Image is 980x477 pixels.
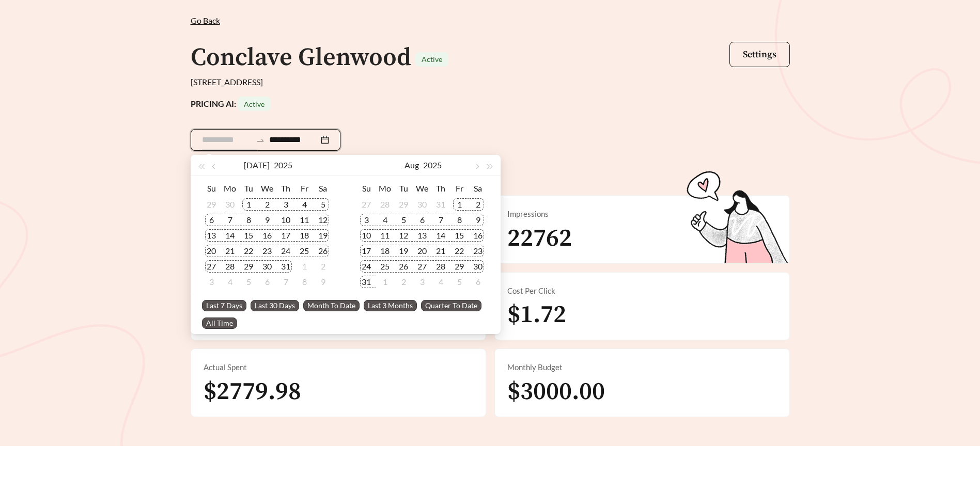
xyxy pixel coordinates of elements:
div: 29 [205,198,217,211]
div: 21 [434,245,447,257]
td: 2025-08-05 [239,274,258,290]
td: 2025-07-16 [258,228,276,243]
td: 2025-08-15 [450,228,469,243]
div: 1 [379,276,391,288]
div: 18 [298,229,310,242]
div: 19 [397,245,410,257]
td: 2025-07-03 [276,197,295,212]
div: 2 [472,198,484,211]
td: 2025-09-02 [394,274,413,290]
div: 17 [279,229,292,242]
button: 2025 [274,155,292,176]
div: 2 [397,276,410,288]
div: 7 [434,214,447,226]
th: We [258,180,276,197]
td: 2025-08-26 [394,259,413,274]
td: 2025-08-17 [357,243,376,259]
td: 2025-08-11 [376,228,394,243]
div: 10 [360,229,372,242]
button: Settings [729,42,790,67]
td: 2025-07-23 [258,243,276,259]
td: 2025-08-30 [469,259,487,274]
div: 23 [261,245,273,257]
div: Monthly Budget [507,361,777,373]
td: 2025-08-28 [431,259,450,274]
td: 2025-07-30 [258,259,276,274]
div: 28 [224,260,236,273]
td: 2025-08-18 [376,243,394,259]
div: 13 [205,229,217,242]
div: 6 [205,214,217,226]
td: 2025-07-31 [276,259,295,274]
div: 24 [360,260,372,273]
td: 2025-09-05 [450,274,469,290]
td: 2025-08-01 [450,197,469,212]
div: Impressions [507,208,777,220]
th: Su [202,180,221,197]
div: 5 [317,198,329,211]
th: Sa [314,180,332,197]
th: Th [431,180,450,197]
td: 2025-07-04 [295,197,314,212]
div: Actual Spent [204,361,473,373]
td: 2025-08-03 [202,274,221,290]
td: 2025-07-29 [239,259,258,274]
td: 2025-07-30 [413,197,431,212]
span: $3000.00 [507,376,605,407]
td: 2025-07-18 [295,228,314,243]
div: 9 [472,214,484,226]
div: 26 [397,260,410,273]
div: 29 [453,260,465,273]
td: 2025-08-07 [431,212,450,228]
td: 2025-08-05 [394,212,413,228]
td: 2025-09-06 [469,274,487,290]
div: 7 [224,214,236,226]
div: 30 [261,260,273,273]
div: 5 [242,276,255,288]
div: 25 [298,245,310,257]
td: 2025-07-21 [221,243,239,259]
div: 7 [279,276,292,288]
th: Su [357,180,376,197]
td: 2025-08-20 [413,243,431,259]
span: to [256,135,265,145]
td: 2025-08-16 [469,228,487,243]
button: 2025 [423,155,442,176]
td: 2025-07-14 [221,228,239,243]
span: Go Back [191,15,220,25]
th: We [413,180,431,197]
div: 4 [434,276,447,288]
td: 2025-09-01 [376,274,394,290]
div: 31 [360,276,372,288]
td: 2025-08-04 [221,274,239,290]
div: 25 [379,260,391,273]
td: 2025-08-24 [357,259,376,274]
th: Mo [376,180,394,197]
div: 3 [205,276,217,288]
div: 28 [434,260,447,273]
td: 2025-07-07 [221,212,239,228]
div: 8 [242,214,255,226]
span: Last 30 Days [251,300,299,311]
div: 27 [360,198,372,211]
div: 20 [205,245,217,257]
div: 3 [416,276,428,288]
td: 2025-08-10 [357,228,376,243]
td: 2025-07-20 [202,243,221,259]
th: Tu [239,180,258,197]
span: 22762 [507,223,572,254]
div: 17 [360,245,372,257]
div: 31 [279,260,292,273]
div: 11 [379,229,391,242]
div: 27 [205,260,217,273]
td: 2025-07-25 [295,243,314,259]
div: 9 [261,214,273,226]
td: 2025-08-04 [376,212,394,228]
div: 24 [279,245,292,257]
td: 2025-09-04 [431,274,450,290]
div: 30 [224,198,236,211]
td: 2025-07-24 [276,243,295,259]
td: 2025-07-10 [276,212,295,228]
button: [DATE] [244,155,270,176]
td: 2025-07-17 [276,228,295,243]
